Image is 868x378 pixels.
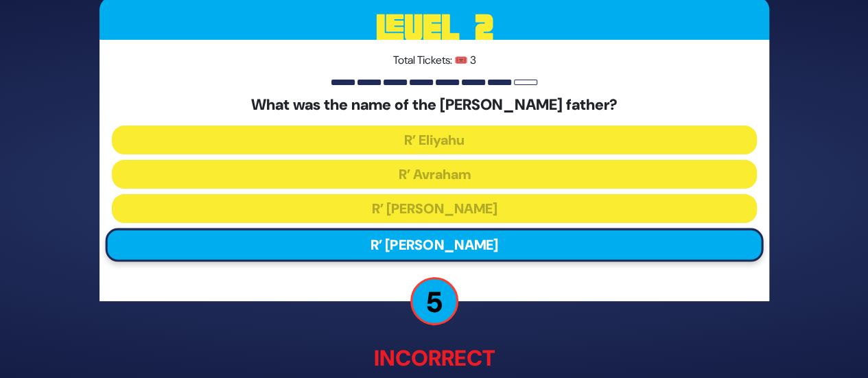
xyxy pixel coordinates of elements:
button: R’ Eliyahu [112,125,757,154]
button: R’ [PERSON_NAME] [112,193,757,222]
p: Incorrect [99,341,769,374]
button: R’ Avraham [112,159,757,188]
p: Total Tickets: 🎟️ 3 [112,52,757,69]
button: R’ [PERSON_NAME] [105,228,763,261]
h5: What was the name of the [PERSON_NAME] father? [112,96,757,114]
p: 5 [410,276,458,324]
